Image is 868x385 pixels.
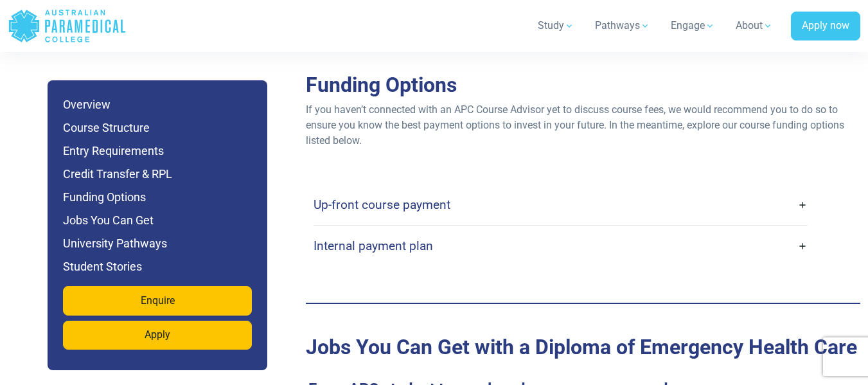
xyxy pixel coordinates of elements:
[306,335,860,359] h2: Jobs You Can Get
[663,8,723,44] a: Engage
[306,73,860,97] h2: Funding Options
[314,197,450,212] h4: Up-front course payment
[530,8,582,44] a: Study
[8,5,127,47] a: Australian Paramedical College
[728,8,781,44] a: About
[314,238,433,253] h4: Internal payment plan
[791,12,860,41] a: Apply now
[314,190,808,220] a: Up-front course payment
[587,8,658,44] a: Pathways
[306,102,860,148] p: If you haven’t connected with an APC Course Advisor yet to discuss course fees, we would recommen...
[314,231,808,261] a: Internal payment plan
